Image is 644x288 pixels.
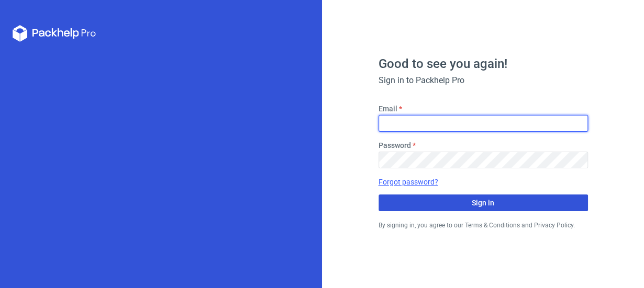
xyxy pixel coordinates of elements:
svg: Packhelp Pro [13,25,96,42]
a: Forgot password? [379,177,438,187]
button: Sign in [379,194,588,211]
label: Password [379,140,411,151]
label: Email [379,103,397,114]
small: By signing in, you agree to our Terms & Conditions and Privacy Policy. [379,222,575,229]
span: Sign in [472,199,494,206]
h1: Good to see you again! [379,57,588,70]
div: Sign in to Packhelp Pro [379,74,588,87]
